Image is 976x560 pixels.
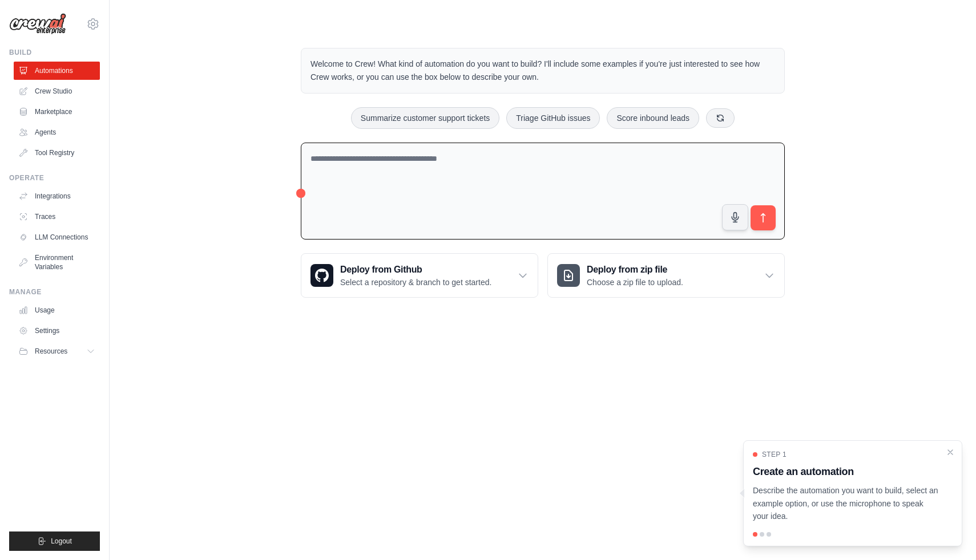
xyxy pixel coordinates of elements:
[9,173,100,182] div: Operate
[762,450,787,459] span: Step 1
[607,107,699,129] button: Score inbound leads
[9,287,100,297] div: Manage
[310,58,775,84] p: Welcome to Crew! What kind of automation do you want to build? I'll include some examples if you'...
[14,123,100,141] a: Agents
[14,301,100,319] a: Usage
[14,322,100,340] a: Settings
[14,144,100,162] a: Tool Registry
[587,263,683,277] h3: Deploy from zip file
[9,531,100,551] button: Logout
[340,263,491,277] h3: Deploy from Github
[51,537,72,546] span: Logout
[14,103,100,121] a: Marketplace
[587,277,683,288] p: Choose a zip file to upload.
[14,82,100,100] a: Crew Studio
[14,187,100,205] a: Integrations
[9,48,100,57] div: Build
[14,249,100,276] a: Environment Variables
[506,107,600,129] button: Triage GitHub issues
[340,277,491,288] p: Select a repository & branch to get started.
[14,208,100,226] a: Traces
[14,228,100,246] a: LLM Connections
[14,342,100,360] button: Resources
[753,464,939,480] h3: Create an automation
[351,107,499,129] button: Summarize customer support tickets
[753,484,939,523] p: Describe the automation you want to build, select an example option, or use the microphone to spe...
[9,13,66,35] img: Logo
[35,347,67,356] span: Resources
[946,448,955,457] button: Close walkthrough
[14,62,100,80] a: Automations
